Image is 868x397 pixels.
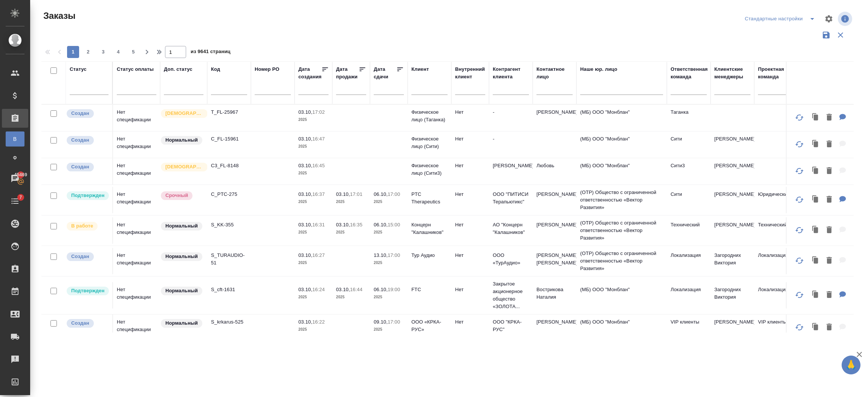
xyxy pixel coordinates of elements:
p: C_FL-15961 [211,135,247,143]
button: Удалить [823,223,836,238]
p: 13.10, [374,252,388,258]
div: Выставляется автоматически при создании заказа [66,252,108,262]
a: Ф [6,150,24,165]
p: 06.10, [374,287,388,292]
td: [PERSON_NAME] [533,315,576,341]
p: Нет [455,252,485,259]
p: 2025 [374,326,404,333]
p: Нет [455,318,485,326]
button: Обновить [790,108,808,127]
td: Любовь [533,158,576,185]
td: Нет спецификации [113,131,160,158]
p: 2025 [336,293,366,301]
p: Создан [71,253,89,260]
p: 16:27 [312,252,325,258]
p: Нет [455,135,485,143]
p: 2025 [298,259,329,267]
button: 2 [82,46,94,58]
td: (МБ) ООО "Монблан" [576,131,667,158]
div: Статус по умолчанию для стандартных заказов [160,221,203,231]
p: 16:45 [312,163,325,168]
p: S_cft-1631 [211,286,247,293]
p: АО "Концерн "Калашников" [493,221,529,236]
td: (МБ) ООО "Монблан" [576,315,667,341]
p: [DEMOGRAPHIC_DATA] [165,110,203,117]
div: Выставляется автоматически при создании заказа [66,318,108,328]
button: 🙏 [842,356,860,374]
button: Клонировать [808,253,823,269]
div: Выставляется автоматически для первых 3 заказов нового контактного лица. Особое внимание [160,108,203,119]
button: Удалить [823,253,836,269]
div: Выставляет КМ после уточнения всех необходимых деталей и получения согласия клиента на запуск. С ... [66,286,108,296]
p: ООО "КРКА-РУС" [493,318,529,333]
p: Нормальный [165,319,198,327]
td: [PERSON_NAME] [PERSON_NAME] [533,248,576,274]
p: Нормальный [165,136,198,144]
p: Физическое лицо (Таганка) [411,108,448,124]
p: 2025 [298,198,329,206]
p: [PERSON_NAME] [493,162,529,169]
div: Контактное лицо [536,66,573,81]
p: [DEMOGRAPHIC_DATA] [165,163,203,171]
p: PTC Therapeutics [411,191,448,206]
p: Срочный [165,192,188,199]
p: C_PTC-275 [211,191,247,198]
td: (МБ) ООО "Монблан" [576,105,667,131]
button: Удалить [823,320,836,335]
td: Нет спецификации [113,248,160,274]
td: Сити [667,187,711,213]
p: 19:00 [388,287,400,292]
div: Дата сдачи [374,66,396,81]
td: Загородних Виктория [711,248,754,274]
button: Клонировать [808,320,823,335]
p: 09.10, [374,319,388,325]
p: 03.10, [298,136,312,142]
p: 17:00 [388,252,400,258]
p: 16:31 [312,222,325,228]
span: 5 [127,48,139,56]
td: Вострикова Наталия [533,282,576,308]
button: Обновить [790,191,808,209]
p: 16:37 [312,191,325,197]
div: Доп. статус [164,66,193,73]
p: Тур Аудио [411,252,448,259]
p: 2025 [298,326,329,333]
div: Код [211,66,220,73]
button: Обновить [790,318,808,336]
td: VIP клиенты [667,315,711,341]
td: Технический [754,217,798,244]
td: Загородних Виктория [711,282,754,308]
div: Статус по умолчанию для стандартных заказов [160,286,203,296]
p: 03.10, [298,191,312,197]
div: Ответственная команда [671,66,708,81]
p: Подтвержден [71,287,104,295]
p: Нет [455,162,485,169]
p: Нет [455,191,485,198]
p: 03.10, [298,319,312,325]
td: [PERSON_NAME] [711,315,754,341]
p: Физическое лицо (Сити3) [411,162,448,177]
button: Удалить [823,137,836,152]
span: из 9641 страниц [191,47,231,58]
td: [PERSON_NAME] [533,187,576,213]
p: 03.10, [298,252,312,258]
p: Подтвержден [71,192,104,199]
p: Закрытое акционерное общество «ЗОЛОТА... [493,280,529,310]
button: Удалить [823,287,836,303]
p: 2025 [298,229,329,236]
span: 2 [82,48,94,56]
div: Выставляется автоматически, если на указанный объем услуг необходимо больше времени в стандартном... [160,191,203,201]
p: 17:00 [388,319,400,325]
p: 03.10, [336,191,350,197]
div: Клиент [411,66,429,73]
p: Концерн "Калашников" [411,221,448,236]
p: Создан [71,136,89,144]
div: Статус по умолчанию для стандартных заказов [160,135,203,145]
td: Нет спецификации [113,187,160,213]
p: S_TURAUDIO-51 [211,252,247,267]
div: Статус по умолчанию для стандартных заказов [160,252,203,262]
button: Клонировать [808,287,823,303]
span: Посмотреть информацию [838,12,854,26]
div: Выставляется автоматически для первых 3 заказов нового контактного лица. Особое внимание [160,162,203,172]
p: 03.10, [336,222,350,228]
